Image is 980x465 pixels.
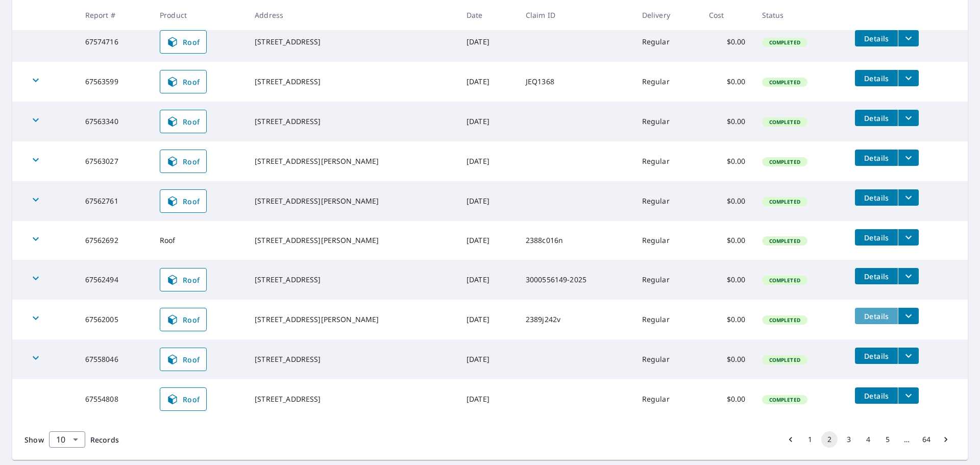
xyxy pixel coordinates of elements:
[255,394,450,404] div: [STREET_ADDRESS]
[518,300,634,339] td: 2389j242v
[898,268,919,284] button: filesDropdownBtn-67562494
[166,115,200,128] span: Roof
[861,391,892,401] span: Details
[458,62,518,102] td: [DATE]
[255,77,450,87] div: [STREET_ADDRESS]
[634,62,701,102] td: Regular
[701,379,754,419] td: $0.00
[166,313,200,326] span: Roof
[763,316,806,324] span: Completed
[701,22,754,62] td: $0.00
[763,198,806,205] span: Completed
[160,150,207,173] a: Roof
[701,260,754,300] td: $0.00
[160,70,207,93] a: Roof
[855,70,898,86] button: detailsBtn-67563599
[49,431,85,448] div: Show 10 records
[701,339,754,379] td: $0.00
[255,196,450,206] div: [STREET_ADDRESS][PERSON_NAME]
[458,379,518,419] td: [DATE]
[166,36,200,48] span: Roof
[634,141,701,181] td: Regular
[898,30,919,46] button: filesDropdownBtn-67574716
[898,189,919,206] button: filesDropdownBtn-67562761
[24,435,44,445] span: Show
[458,300,518,339] td: [DATE]
[861,272,892,281] span: Details
[861,193,892,203] span: Details
[255,235,450,246] div: [STREET_ADDRESS][PERSON_NAME]
[898,70,919,86] button: filesDropdownBtn-67563599
[166,393,200,405] span: Roof
[782,431,799,448] button: Go to previous page
[634,102,701,141] td: Regular
[861,113,892,123] span: Details
[166,76,200,88] span: Roof
[701,221,754,260] td: $0.00
[77,141,152,181] td: 67563027
[855,110,898,126] button: detailsBtn-67563340
[855,30,898,46] button: detailsBtn-67574716
[634,379,701,419] td: Regular
[855,348,898,364] button: detailsBtn-67558046
[634,300,701,339] td: Regular
[781,431,955,448] nav: pagination navigation
[855,150,898,166] button: detailsBtn-67563027
[77,181,152,221] td: 67562761
[701,62,754,102] td: $0.00
[77,379,152,419] td: 67554808
[763,396,806,403] span: Completed
[634,260,701,300] td: Regular
[938,431,954,448] button: Go to next page
[166,274,200,286] span: Roof
[152,221,247,260] td: Roof
[160,30,207,54] a: Roof
[255,275,450,285] div: [STREET_ADDRESS]
[898,348,919,364] button: filesDropdownBtn-67558046
[918,431,935,448] button: Go to page 64
[160,308,207,331] a: Roof
[518,260,634,300] td: 3000556149-2025
[255,116,450,127] div: [STREET_ADDRESS]
[458,141,518,181] td: [DATE]
[855,308,898,324] button: detailsBtn-67562005
[166,195,200,207] span: Roof
[861,351,892,361] span: Details
[861,233,892,242] span: Details
[855,229,898,246] button: detailsBtn-67562692
[49,425,85,454] div: 10
[90,435,119,445] span: Records
[458,102,518,141] td: [DATE]
[879,431,896,448] button: Go to page 5
[458,181,518,221] td: [DATE]
[898,110,919,126] button: filesDropdownBtn-67563340
[634,181,701,221] td: Regular
[160,268,207,291] a: Roof
[77,62,152,102] td: 67563599
[458,339,518,379] td: [DATE]
[855,268,898,284] button: detailsBtn-67562494
[860,431,876,448] button: Go to page 4
[701,181,754,221] td: $0.00
[898,308,919,324] button: filesDropdownBtn-67562005
[518,62,634,102] td: JEQ1368
[821,431,838,448] button: page 2
[160,189,207,213] a: Roof
[255,354,450,364] div: [STREET_ADDRESS]
[634,339,701,379] td: Regular
[160,348,207,371] a: Roof
[458,22,518,62] td: [DATE]
[701,300,754,339] td: $0.00
[861,34,892,43] span: Details
[77,300,152,339] td: 67562005
[861,311,892,321] span: Details
[763,277,806,284] span: Completed
[634,221,701,260] td: Regular
[763,79,806,86] span: Completed
[763,118,806,126] span: Completed
[166,155,200,167] span: Roof
[899,434,915,445] div: …
[802,431,818,448] button: Go to page 1
[458,221,518,260] td: [DATE]
[898,387,919,404] button: filesDropdownBtn-67554808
